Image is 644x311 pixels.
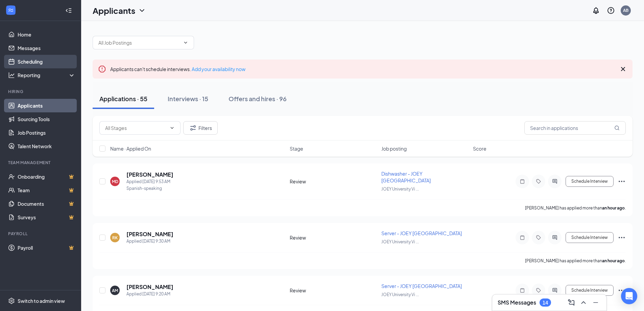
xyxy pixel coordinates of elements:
a: OnboardingCrown [18,170,75,183]
div: 14 [543,300,548,306]
svg: Notifications [592,6,600,15]
a: Sourcing Tools [18,112,75,126]
div: Open Intercom Messenger [621,288,637,304]
a: Job Postings [18,126,75,139]
input: All Job Postings [98,39,180,46]
a: PayrollCrown [18,241,75,254]
button: ChevronUp [578,297,589,308]
p: [PERSON_NAME] has applied more than . [525,258,626,264]
svg: Ellipses [618,286,626,294]
div: Offers and hires · 96 [229,94,287,103]
a: Home [18,28,75,41]
svg: ActiveChat [551,288,559,293]
span: Server - JOEY [GEOGRAPHIC_DATA] [381,230,462,236]
svg: Minimize [592,298,600,307]
h5: [PERSON_NAME] [126,171,173,178]
span: Name · Applied On [110,145,151,152]
div: Applied [DATE] 9:20 AM [126,291,173,297]
svg: QuestionInfo [607,6,615,15]
div: Applied [DATE] 9:53 AM [126,178,173,185]
svg: Cross [619,65,627,73]
span: JOEY University Vi ... [381,186,419,192]
a: DocumentsCrown [18,197,75,210]
div: Interviews · 15 [168,94,208,103]
input: Search in applications [524,121,626,135]
span: JOEY University Vi ... [381,292,419,297]
a: Messages [18,41,75,55]
span: Dishwasher - JOEY [GEOGRAPHIC_DATA] [381,171,431,183]
svg: ComposeMessage [567,298,575,307]
div: Review [290,234,377,241]
div: Hiring [8,89,74,94]
a: Add your availability now [192,66,245,72]
a: TeamCrown [18,183,75,197]
button: Minimize [590,297,601,308]
a: Applicants [18,99,75,112]
div: Review [290,178,377,185]
div: AM [112,288,118,293]
button: Schedule Interview [566,176,614,187]
a: Scheduling [18,55,75,68]
svg: Ellipses [618,234,626,242]
div: Review [290,287,377,294]
svg: Analysis [8,72,15,79]
div: AB [623,7,628,13]
a: SurveysCrown [18,210,75,224]
span: Score [473,145,486,152]
b: an hour ago [602,258,625,263]
svg: Collapse [65,7,72,14]
h5: [PERSON_NAME] [126,283,173,291]
button: Schedule Interview [566,285,614,296]
h1: Applicants [93,5,135,16]
div: Payroll [8,231,74,237]
h3: SMS Messages [498,299,536,306]
div: Applied [DATE] 9:30 AM [126,238,173,245]
svg: Tag [534,235,543,240]
svg: ChevronUp [579,298,588,307]
div: Applications · 55 [99,94,147,103]
svg: Tag [534,179,543,184]
svg: Filter [189,124,197,132]
span: Server - JOEY [GEOGRAPHIC_DATA] [381,283,462,289]
p: [PERSON_NAME] has applied more than . [525,205,626,211]
button: ComposeMessage [566,297,577,308]
svg: ChevronDown [183,40,188,45]
div: Switch to admin view [18,297,65,304]
svg: ActiveChat [551,235,559,240]
svg: Note [518,235,526,240]
svg: Tag [534,288,543,293]
span: Job posting [381,145,407,152]
svg: Ellipses [618,177,626,185]
button: Schedule Interview [566,232,614,243]
span: Applicants can't schedule interviews. [110,66,245,72]
div: RK [112,235,118,241]
svg: ChevronDown [138,6,146,15]
div: Reporting [18,72,76,79]
input: All Stages [105,124,167,132]
svg: Note [518,288,526,293]
button: Filter Filters [183,121,218,135]
div: Team Management [8,160,74,165]
svg: MagnifyingGlass [614,125,620,131]
svg: Settings [8,297,15,304]
svg: Error [98,65,106,73]
span: JOEY University Vi ... [381,239,419,244]
svg: WorkstreamLogo [7,7,14,14]
h5: [PERSON_NAME] [126,230,173,238]
svg: ActiveChat [551,179,559,184]
span: Stage [290,145,303,152]
svg: Note [518,179,526,184]
a: Talent Network [18,139,75,153]
b: an hour ago [602,205,625,210]
svg: ChevronDown [169,125,175,131]
div: MD [112,179,118,184]
div: Spanish-speaking [126,185,173,192]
